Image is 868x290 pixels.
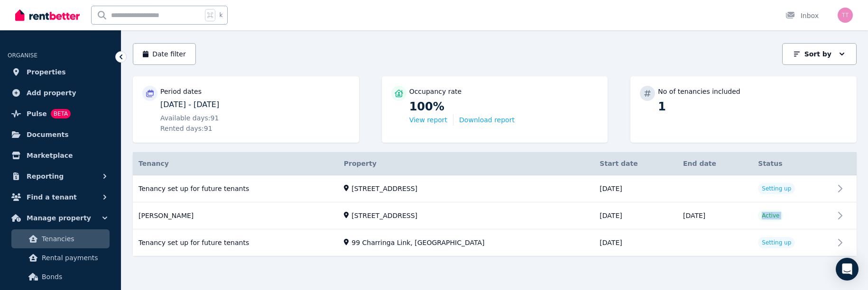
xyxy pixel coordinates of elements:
th: Status [752,152,834,175]
span: Reporting [27,171,64,182]
img: test test [838,8,853,23]
span: [STREET_ADDRESS] [351,211,417,220]
span: Documents [27,129,69,140]
td: [DATE] [594,229,677,256]
span: Setting up [762,185,791,192]
th: Start date [594,152,677,175]
span: Setting up [762,239,791,246]
button: Find a tenant [8,188,113,207]
button: Date filter [133,43,196,65]
a: Documents [8,125,113,144]
span: Available days: 91 [160,113,219,123]
td: [DATE] [594,175,677,202]
span: BETA [51,109,71,118]
span: Pulse [27,108,47,119]
span: Bonds [42,271,106,282]
p: Occupancy rate [409,87,462,96]
span: Manage property [27,212,91,224]
td: [DATE] [677,202,752,229]
button: Reporting [8,167,113,186]
a: Add property [8,83,113,102]
p: Period dates [160,87,202,96]
span: Active [762,212,779,219]
a: Properties [8,63,113,82]
p: [DATE] - [DATE] [160,99,350,110]
div: Inbox [785,11,819,20]
span: Marketplace [27,150,73,161]
a: Marketplace [8,146,113,165]
span: ORGANISE [8,52,37,59]
img: RentBetter [15,8,80,22]
span: Tenancies [42,233,106,245]
th: Property [338,152,594,175]
a: Bonds [11,267,110,286]
span: Add property [27,87,76,99]
p: No of tenancies included [658,87,740,96]
p: 100% [409,99,599,114]
a: View details for Tenancy for 99 Charringa Link, Smithfield [133,229,338,256]
p: Sort by [804,49,831,59]
button: View report [409,115,447,125]
span: Properties [27,66,66,78]
button: Sort by [782,43,857,65]
a: View details for Anduin Wrynn [133,202,338,229]
a: PulseBETA [8,104,113,123]
div: Open Intercom Messenger [836,258,859,281]
span: [STREET_ADDRESS] [351,184,417,193]
span: Rental payments [42,252,106,263]
span: Find a tenant [27,191,77,203]
a: View details for Tenancy for 5/31 Perry Street, Campsie [133,175,338,202]
a: Tenancies [11,229,110,248]
button: Download report [459,115,515,125]
button: Manage property [8,208,113,227]
span: 99 Charringa Link, [GEOGRAPHIC_DATA] [351,238,484,247]
span: Tenancy [139,159,169,168]
th: End date [677,152,752,175]
td: [DATE] [594,202,677,229]
a: Rental payments [11,248,110,267]
p: 1 [658,99,847,114]
span: k [219,11,222,19]
span: Rented days: 91 [160,124,212,133]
